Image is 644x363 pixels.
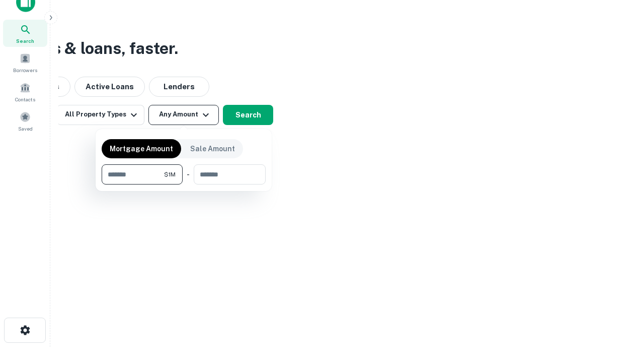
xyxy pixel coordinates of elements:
[190,143,235,154] p: Sale Amount
[110,143,173,154] p: Mortgage Amount
[594,282,644,331] iframe: Chat Widget
[164,170,176,179] span: $1M
[187,164,190,185] div: -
